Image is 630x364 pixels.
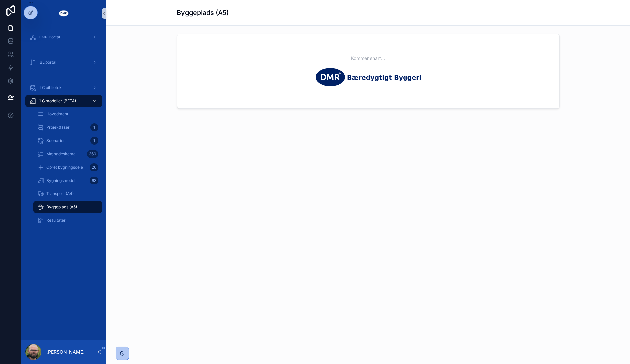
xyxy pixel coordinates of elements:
div: 26 [90,163,98,171]
a: Scenarier1 [33,135,102,147]
span: Bygningsmodel [46,178,75,183]
h1: Byggeplads (A5) [177,8,229,17]
a: iBL portal [25,56,102,68]
div: 360 [87,150,98,158]
a: Byggeplads (A5) [33,201,102,213]
span: Kommer snart... [351,55,385,62]
span: Mængdeskema [46,151,76,157]
span: DMR Portal [39,35,60,40]
a: Opret bygningsdele26 [33,161,102,173]
div: 63 [90,177,98,184]
span: Projektfaser [46,125,70,130]
a: iLC bibliotek [25,82,102,94]
a: Projektfaser1 [33,121,102,133]
a: Transport (A4) [33,188,102,200]
a: DMR Portal [25,31,102,43]
span: Hovedmenu [46,111,69,117]
span: iLC bibliotek [39,85,62,90]
span: Byggeplads (A5) [46,204,77,210]
span: Opret bygningsdele [46,165,83,170]
a: Resultater [33,214,102,226]
span: Scenarier [46,138,65,143]
div: 1 [90,123,98,131]
p: [PERSON_NAME] [46,349,85,355]
a: Bygningsmodel63 [33,175,102,186]
a: Mængdeskema360 [33,148,102,160]
span: Transport (A4) [46,191,74,196]
div: 1 [90,137,98,145]
span: Resultater [46,218,66,223]
span: iBL portal [39,60,56,65]
a: iLC modeller (BETA) [25,95,102,107]
a: Hovedmenu [33,108,102,120]
span: iLC modeller (BETA) [39,98,76,104]
img: App logo [58,8,69,19]
div: scrollable content [21,27,106,247]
